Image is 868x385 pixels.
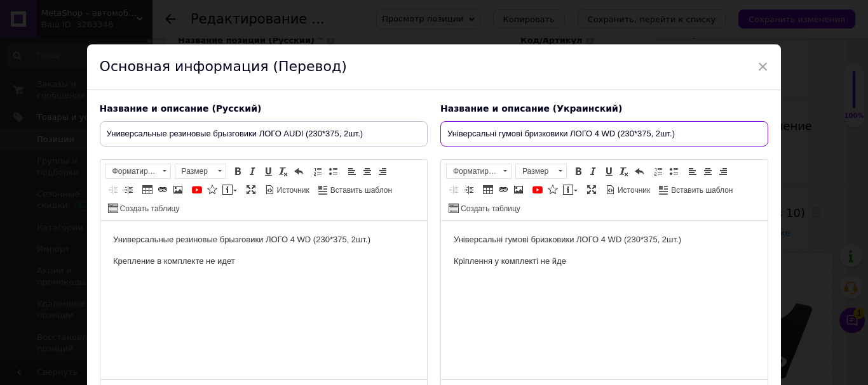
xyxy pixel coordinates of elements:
a: Развернуть [585,183,599,197]
span: × [757,56,769,77]
span: Создать таблицу [459,204,520,214]
a: Увеличить отступ [121,183,135,197]
a: Вставить / удалить маркированный список [326,164,340,178]
span: Вставить шаблон [329,185,392,196]
a: Вставить сообщение [220,183,239,197]
a: Уменьшить отступ [106,183,120,197]
a: Вставить/Редактировать ссылку (Ctrl+L) [156,183,170,197]
a: Вставить / удалить маркированный список [667,164,681,178]
a: Создать таблицу [447,201,522,215]
a: Полужирный (Ctrl+B) [571,164,585,178]
a: По правому краю [376,164,390,178]
span: Создать таблицу [118,204,180,214]
iframe: Визуальный текстовый редактор, 119A6505-661C-4241-9C4B-5AE541DF85C7 [441,221,768,379]
div: Основная информация (Перевод) [87,44,782,90]
a: Изображение [171,183,185,197]
a: Источник [604,183,652,197]
a: По левому краю [686,164,700,178]
a: По левому краю [345,164,359,178]
a: Размер [175,164,226,179]
span: Название и описание (Русский) [100,103,262,114]
span: Размер [516,164,554,178]
span: Источник [616,185,650,196]
a: Вставить иконку [546,183,560,197]
span: Источник [275,185,309,196]
a: Изображение [512,183,526,197]
a: Вставить сообщение [561,183,580,197]
a: Отменить (Ctrl+Z) [632,164,646,178]
a: Вставить шаблон [316,183,394,197]
a: Вставить иконку [205,183,219,197]
a: Добавить видео с YouTube [190,183,204,197]
a: Курсив (Ctrl+I) [587,164,600,178]
a: По правому краю [716,164,730,178]
a: Убрать форматирование [617,164,631,178]
span: Название и описание (Украинский) [440,103,622,114]
span: Вставить шаблон [669,185,733,196]
a: Форматирование [105,164,171,179]
a: Убрать форматирование [276,164,290,178]
a: Вставить/Редактировать ссылку (Ctrl+L) [496,183,510,197]
a: По центру [701,164,715,178]
a: Вставить / удалить нумерованный список [311,164,325,178]
iframe: Визуальный текстовый редактор, 86ED65AC-AEB5-4566-AA4F-ED5BB9454C0C [100,221,427,379]
body: Визуальный текстовый редактор, A545D1C5-758B-4ED1-BDA7-85C6F8676A4D [13,13,451,48]
a: Вставить шаблон [657,183,735,197]
a: Источник [263,183,311,197]
a: Форматирование [446,164,512,179]
span: Форматирование [447,164,499,178]
p: Универсальные резиновые брызговики ЛОГО 4 WD (230*375, 2шт.) [13,13,451,26]
a: Таблица [481,183,495,197]
a: Размер [515,164,567,179]
p: Крепление в комплекте не идет [13,34,451,48]
a: Добавить видео с YouTube [531,183,545,197]
a: Уменьшить отступ [447,183,461,197]
a: По центру [360,164,374,178]
a: Подчеркнутый (Ctrl+U) [261,164,275,178]
a: Увеличить отступ [462,183,476,197]
a: Полужирный (Ctrl+B) [231,164,245,178]
a: Подчеркнутый (Ctrl+U) [602,164,616,178]
a: Вставить / удалить нумерованный список [651,164,665,178]
a: Таблица [140,183,154,197]
a: Развернуть [244,183,258,197]
a: Создать таблицу [106,201,182,215]
span: Форматирование [106,164,158,178]
a: Курсив (Ctrl+I) [246,164,260,178]
a: Отменить (Ctrl+Z) [292,164,306,178]
span: Размер [175,164,214,178]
